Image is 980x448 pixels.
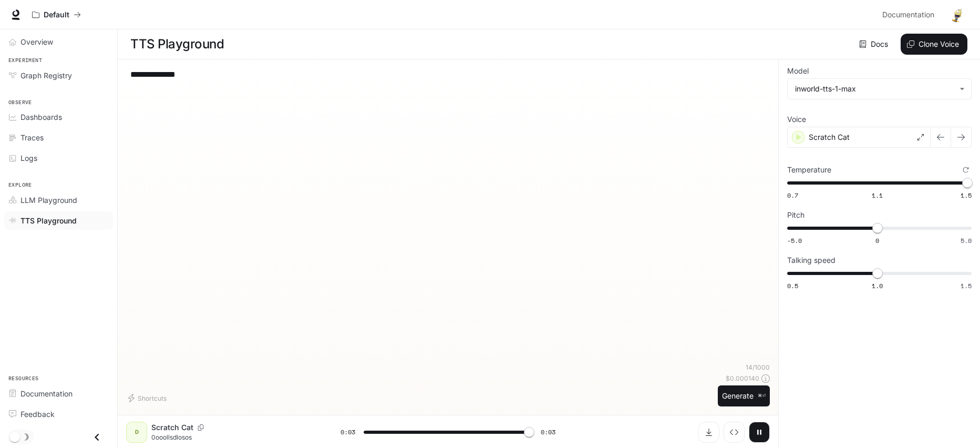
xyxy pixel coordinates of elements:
[4,108,113,126] a: Dashboards
[787,211,804,219] p: Pitch
[20,195,77,206] span: LLM Playground
[787,166,831,174] p: Temperature
[85,426,109,448] button: Close drawer
[9,431,20,442] span: Dark mode toggle
[787,67,809,75] p: Model
[698,422,719,443] button: Download audio
[878,4,942,25] a: Documentation
[875,236,879,245] span: 0
[961,191,972,200] span: 1.5
[20,132,44,143] span: Traces
[4,66,113,85] a: Graph Registry
[20,409,55,420] span: Feedback
[857,34,892,55] a: Docs
[882,8,934,22] span: Documentation
[787,257,835,264] p: Talking speed
[4,191,113,209] a: LLM Playground
[872,281,883,290] span: 1.0
[787,191,798,200] span: 0.7
[27,4,86,25] button: All workspaces
[950,7,964,22] img: User avatar
[787,116,806,123] p: Voice
[128,424,145,441] div: D
[4,211,113,230] a: TTS Playground
[758,393,766,399] p: ⌘⏎
[872,191,883,200] span: 1.1
[788,79,971,99] div: inworld-tts-1-max
[718,385,770,407] button: Generate⌘⏎
[341,427,355,437] span: 0:03
[44,11,69,19] p: Default
[20,111,62,123] span: Dashboards
[20,36,53,47] span: Overview
[724,422,745,443] button: Inspect
[126,390,171,406] button: Shortcuts
[961,281,972,290] span: 1.5
[541,427,555,437] span: 0:03
[20,152,37,164] span: Logs
[4,384,113,403] a: Documentation
[4,149,113,167] a: Logs
[151,422,193,433] p: Scratch Cat
[946,4,967,25] button: User avatar
[151,433,315,442] p: 0ooollsdlosos
[726,374,759,383] p: $ 0.000140
[795,84,954,94] div: inworld-tts-1-max
[787,236,802,245] span: -5.0
[746,363,770,372] p: 14 / 1000
[4,33,113,51] a: Overview
[901,34,967,55] button: Clone Voice
[961,236,972,245] span: 5.0
[20,215,77,226] span: TTS Playground
[960,164,972,176] button: Reset to default
[20,388,73,399] span: Documentation
[130,34,224,55] h1: TTS Playground
[787,281,798,290] span: 0.5
[193,424,208,431] button: Copy Voice ID
[20,70,72,81] span: Graph Registry
[4,405,113,423] a: Feedback
[809,132,850,142] p: Scratch Cat
[4,128,113,147] a: Traces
